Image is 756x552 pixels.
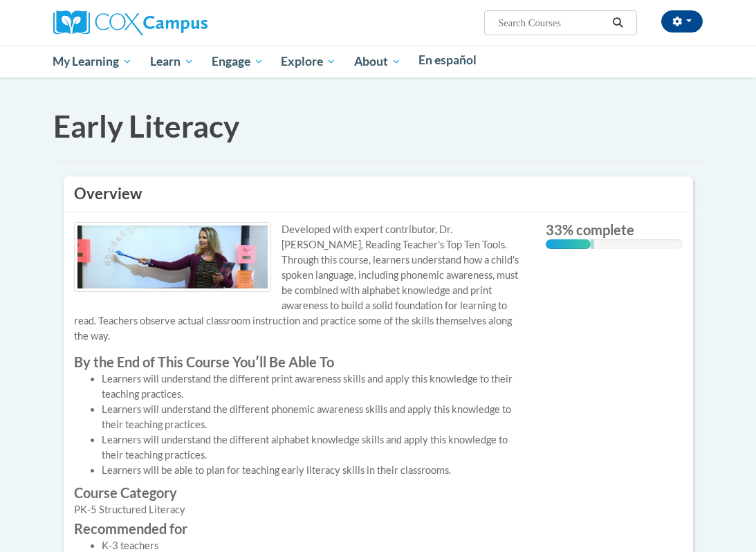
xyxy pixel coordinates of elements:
[53,53,132,70] span: My Learning
[611,18,624,28] i: 
[102,402,526,432] li: Learners will understand the different phonemic awareness skills and apply this knowledge to thei...
[354,53,401,70] span: About
[102,432,526,463] li: Learners will understand the different alphabet knowledge skills and apply this knowledge to thei...
[203,46,273,77] a: Engage
[661,10,703,33] button: Account Settings
[102,463,526,478] li: Learners will be able to plan for teaching early literacy skills in their classrooms.
[74,222,526,344] p: Developed with expert contributor, Dr. [PERSON_NAME], Reading Teacher's Top Ten Tools. Through th...
[546,222,683,237] label: 33% complete
[345,46,410,77] a: About
[74,502,526,517] div: PK-5 Structured Literacy
[43,46,714,77] div: Main menu
[74,354,526,369] label: By the End of This Course Youʹll Be Able To
[607,15,628,31] button: Search
[212,53,264,70] span: Engage
[150,53,194,70] span: Learn
[53,10,208,35] img: Cox Campus
[546,239,591,249] div: 33% complete
[74,521,526,536] label: Recommended for
[44,46,142,77] a: My Learning
[418,53,477,67] span: En español
[53,16,208,28] a: Cox Campus
[272,46,345,77] a: Explore
[102,371,526,402] li: Learners will understand the different print awareness skills and apply this knowledge to their t...
[591,239,594,249] div: 0.001%
[74,183,683,205] h3: Overview
[74,222,271,292] img: Course logo image
[141,46,203,77] a: Learn
[53,108,239,144] span: Early Literacy
[410,46,486,75] a: En español
[497,15,607,31] input: Search Courses
[74,485,526,500] label: Course Category
[281,53,336,70] span: Explore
